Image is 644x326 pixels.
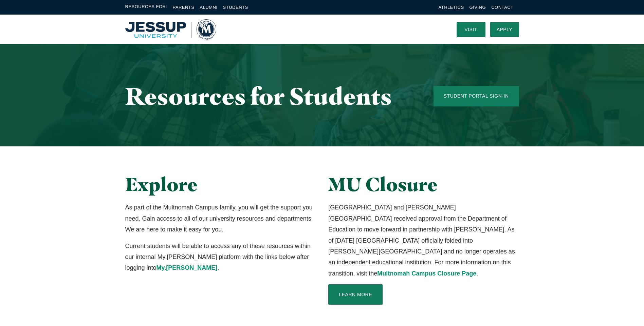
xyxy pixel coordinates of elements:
a: Athletics [439,5,464,10]
p: [GEOGRAPHIC_DATA] and [PERSON_NAME][GEOGRAPHIC_DATA] received approval from the Department of Edu... [328,202,519,279]
p: Current students will be able to access any of these resources within our internal My.[PERSON_NAM... [125,241,316,273]
a: Apply [490,22,519,37]
span: Resources For: [125,3,167,11]
a: Students [223,5,248,10]
a: Contact [491,5,513,10]
img: Multnomah University Logo [125,19,216,40]
a: Home [125,19,216,40]
p: As part of the Multnomah Campus family, you will get the support you need. Gain access to all of ... [125,202,316,235]
a: Learn More [328,284,383,305]
a: Visit [457,22,485,37]
a: Giving [470,5,486,10]
a: Parents [173,5,195,10]
a: Alumni [200,5,217,10]
a: My.[PERSON_NAME] [157,264,218,271]
a: Multnomah Campus Closure Page [377,270,476,277]
h1: Resources for Students [125,83,406,109]
a: Student Portal Sign-In [434,86,519,106]
h2: MU Closure [328,174,519,195]
h2: Explore [125,174,316,195]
